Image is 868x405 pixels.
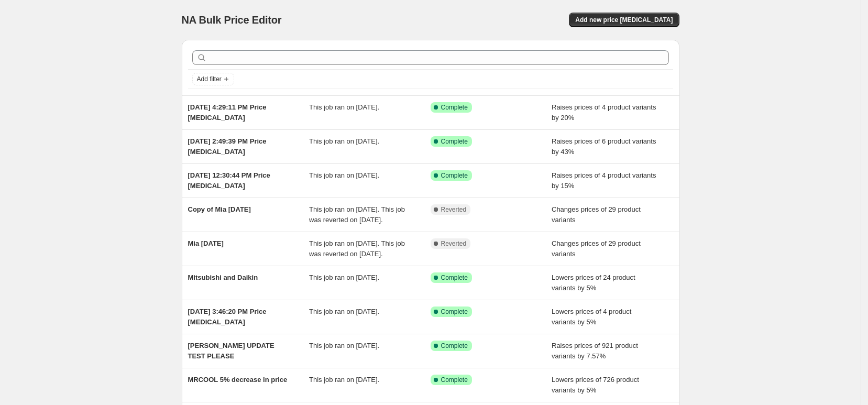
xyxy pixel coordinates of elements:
[188,342,274,360] span: [PERSON_NAME] UPDATE TEST PLEASE
[552,205,641,224] span: Changes prices of 29 product variants
[192,73,234,85] button: Add filter
[309,205,405,224] span: This job ran on [DATE]. This job was reverted on [DATE].
[575,16,673,24] span: Add new price [MEDICAL_DATA]
[188,376,288,384] span: MRCOOL 5% decrease in price
[188,171,270,190] span: [DATE] 12:30:44 PM Price [MEDICAL_DATA]
[552,137,656,156] span: Raises prices of 6 product variants by 43%
[188,137,267,156] span: [DATE] 2:49:39 PM Price [MEDICAL_DATA]
[309,342,379,349] span: This job ran on [DATE].
[441,273,468,282] span: Complete
[188,103,267,122] span: [DATE] 4:29:11 PM Price [MEDICAL_DATA]
[552,171,656,190] span: Raises prices of 4 product variants by 15%
[197,75,222,83] span: Add filter
[309,171,379,179] span: This job ran on [DATE].
[552,308,631,326] span: Lowers prices of 4 product variants by 5%
[309,273,379,281] span: This job ran on [DATE].
[188,273,258,281] span: Mitsubishi and Daikin
[552,273,635,292] span: Lowers prices of 24 product variants by 5%
[182,14,282,26] span: NA Bulk Price Editor
[309,308,379,315] span: This job ran on [DATE].
[441,103,468,112] span: Complete
[552,103,656,122] span: Raises prices of 4 product variants by 20%
[309,239,405,258] span: This job ran on [DATE]. This job was reverted on [DATE].
[309,376,379,384] span: This job ran on [DATE].
[309,103,379,111] span: This job ran on [DATE].
[441,171,468,180] span: Complete
[188,239,224,247] span: Mia [DATE]
[569,13,679,27] button: Add new price [MEDICAL_DATA]
[441,205,467,214] span: Reverted
[552,239,641,258] span: Changes prices of 29 product variants
[552,376,639,394] span: Lowers prices of 726 product variants by 5%
[309,137,379,145] span: This job ran on [DATE].
[441,342,468,350] span: Complete
[441,137,468,146] span: Complete
[441,308,468,316] span: Complete
[188,308,267,326] span: [DATE] 3:46:20 PM Price [MEDICAL_DATA]
[441,376,468,384] span: Complete
[552,342,638,360] span: Raises prices of 921 product variants by 7.57%
[188,205,251,213] span: Copy of Mia [DATE]
[441,239,467,248] span: Reverted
